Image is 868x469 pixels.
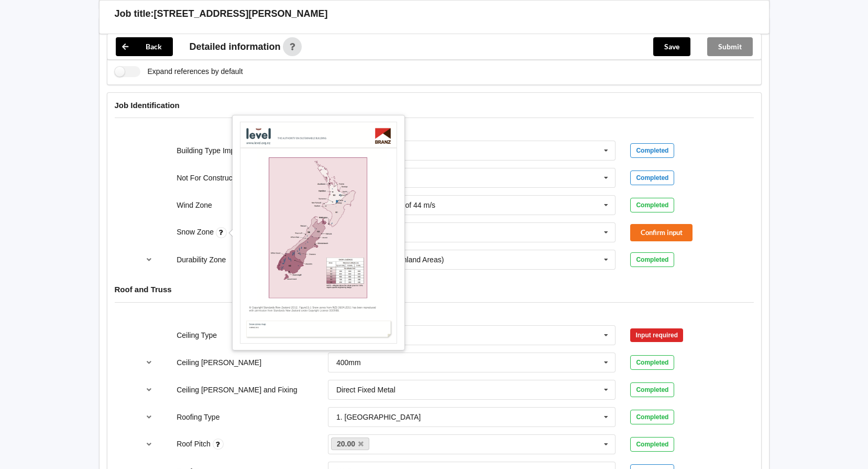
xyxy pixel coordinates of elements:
h3: Job title: [115,8,154,20]
label: Roof Pitch [177,440,212,448]
button: Save [653,37,690,56]
button: reference-toggle [139,380,159,399]
label: Snow Zone [177,228,216,236]
div: Completed [630,437,674,452]
button: Back [116,37,173,56]
button: reference-toggle [139,250,159,269]
div: Input required [630,328,683,342]
h4: Job Identification [115,100,754,110]
div: Completed [630,355,674,370]
img: Snow zone map [240,122,397,344]
label: Ceiling [PERSON_NAME] [177,358,261,367]
label: Ceiling [PERSON_NAME] and Fixing [177,386,297,394]
div: Completed [630,198,674,212]
div: 400mm [336,359,361,366]
button: Confirm input [630,224,693,241]
div: Completed [630,382,674,397]
label: Not For Construction [177,174,244,182]
h3: [STREET_ADDRESS][PERSON_NAME] [154,8,328,20]
div: Completed [630,252,674,267]
div: 1. [GEOGRAPHIC_DATA] [336,413,421,421]
div: Completed [630,410,674,424]
button: reference-toggle [139,435,159,454]
div: Direct Fixed Metal [336,386,395,393]
label: Building Type Importance Level [177,146,279,155]
a: 20.00 [331,438,370,450]
label: Wind Zone [177,201,212,209]
label: Expand references by default [115,66,243,77]
label: Ceiling Type [177,331,217,339]
div: Completed [630,143,674,158]
div: Completed [630,170,674,185]
span: Detailed information [190,42,281,51]
h4: Roof and Truss [115,284,754,294]
label: Roofing Type [177,413,219,421]
button: reference-toggle [139,408,159,427]
button: reference-toggle [139,353,159,372]
label: Durability Zone [177,255,226,264]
